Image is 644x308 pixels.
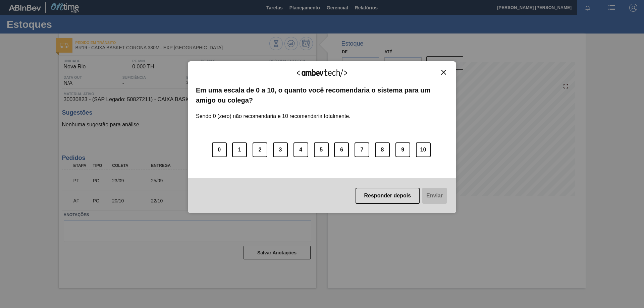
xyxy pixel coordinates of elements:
[293,142,308,157] button: 4
[212,142,227,157] button: 0
[253,142,267,157] button: 2
[334,142,349,157] button: 6
[196,105,351,119] label: Sendo 0 (zero) não recomendaria e 10 recomendaria totalmente.
[196,85,448,106] label: Em uma escala de 0 a 10, o quanto você recomendaria o sistema para um amigo ou colega?
[355,142,369,157] button: 7
[375,142,390,157] button: 8
[441,70,446,75] img: Close
[314,142,329,157] button: 5
[356,188,420,204] button: Responder depois
[232,142,247,157] button: 1
[395,142,410,157] button: 9
[439,69,448,75] button: Close
[273,142,288,157] button: 3
[416,142,431,157] button: 10
[297,69,347,77] img: Logo Ambevtech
